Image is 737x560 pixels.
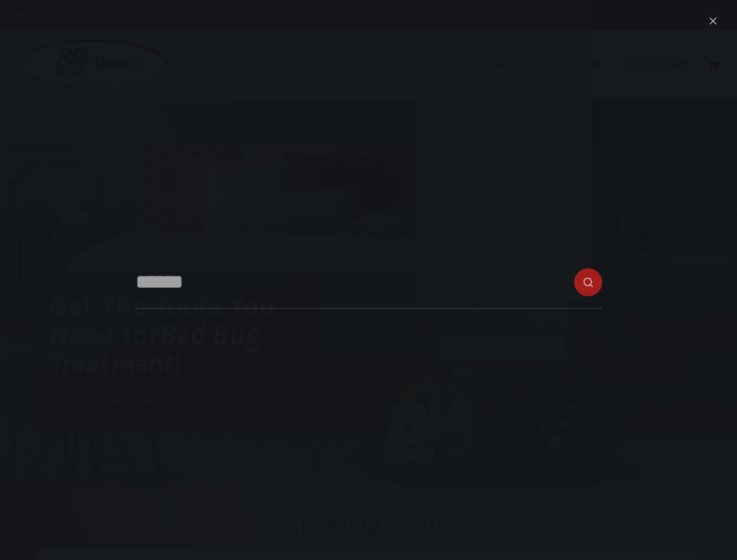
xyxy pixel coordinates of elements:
h1: Get The Tools You Need for [49,292,321,377]
a: Information [486,29,571,99]
a: Come See Us at a Trade Show [416,258,591,280]
a: View our Best Sellers! [49,389,189,414]
a: Who We Are [416,99,591,121]
a: Commitment to Green [416,122,591,144]
a: Our Reviews [620,29,694,99]
button: Search [711,10,719,19]
i: Bed Bug Treatment! [49,318,260,380]
nav: Primary [338,29,694,99]
a: Major Brand Affiliations [416,212,591,235]
a: Why We Use Heat [416,145,591,167]
a: Partner Associations [416,235,591,257]
a: Industries [338,29,416,99]
h2: Best Selling Products [37,515,700,535]
a: Shop [571,29,620,99]
a: Government Credentials [416,280,591,302]
img: Prevsol/Bed Bug Heat Doctor [18,38,170,90]
a: Why Choose Us? [416,190,591,212]
span: View our Best Sellers! [63,396,175,407]
a: About Us [416,29,485,99]
a: How Does the Heat Process Work? [416,167,591,189]
button: Open LiveChat chat widget [9,5,44,40]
